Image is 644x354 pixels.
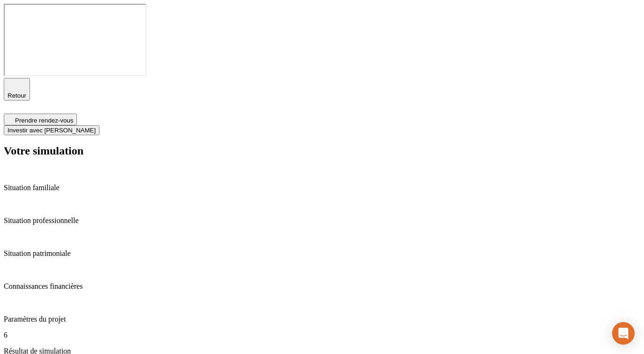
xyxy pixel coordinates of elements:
p: Situation professionnelle [4,216,640,225]
p: Paramètres du projet [4,315,640,323]
p: Situation familiale [4,184,640,192]
p: 6 [4,331,640,339]
button: Prendre rendez-vous [4,114,77,125]
p: Situation patrimoniale [4,249,640,258]
p: Connaissances financières [4,282,640,291]
button: Retour [4,78,30,100]
span: Retour [8,92,26,99]
span: Investir avec [PERSON_NAME] [8,127,96,134]
h2: Votre simulation [4,145,640,157]
div: Open Intercom Messenger [612,322,635,345]
span: Prendre rendez-vous [15,117,73,124]
button: Investir avec [PERSON_NAME] [4,125,99,135]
